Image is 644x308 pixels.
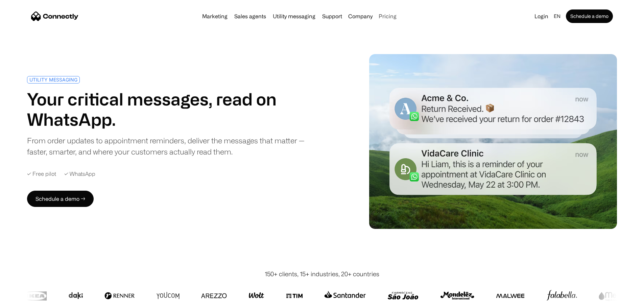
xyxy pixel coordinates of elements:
[29,77,77,82] div: UTILITY MESSAGING
[7,295,41,306] aside: Language selected: English
[27,89,318,129] h1: Your critical messages, read on WhatsApp.
[199,14,230,19] a: Marketing
[27,171,56,177] div: ✓ Free pilot
[554,11,560,21] div: en
[232,14,269,19] a: Sales agents
[566,9,613,23] a: Schedule a demo
[31,11,78,21] a: home
[27,135,318,157] div: From order updates to appointment reminders, deliver the messages that matter — faster, smarter, ...
[270,14,318,19] a: Utility messaging
[348,11,373,21] div: Company
[64,171,95,177] div: ✓ WhatsApp
[532,11,551,21] a: Login
[376,14,399,19] a: Pricing
[27,191,94,207] a: Schedule a demo →
[14,296,41,306] ul: Language list
[551,11,565,21] div: en
[346,11,375,21] div: Company
[265,269,379,279] div: 150+ clients, 15+ industries, 20+ countries
[319,14,345,19] a: Support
